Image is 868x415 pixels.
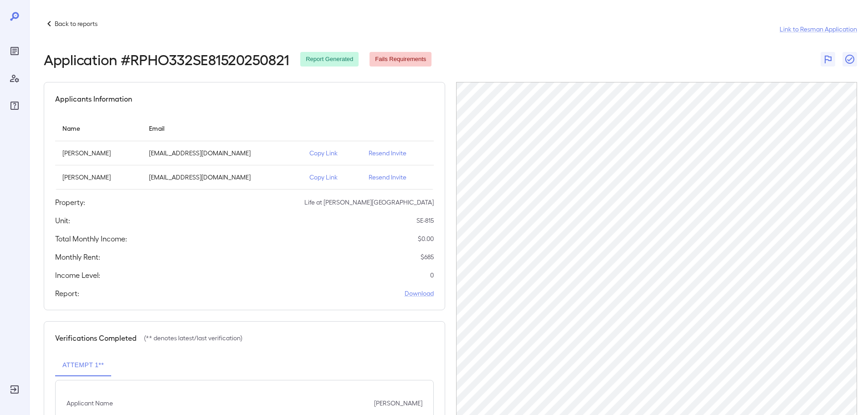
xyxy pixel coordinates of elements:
th: Email [142,115,302,141]
div: FAQ [7,98,22,113]
p: [PERSON_NAME] [62,149,134,158]
h5: Unit: [55,215,70,226]
div: Reports [7,44,22,58]
p: [EMAIL_ADDRESS][DOMAIN_NAME] [149,173,295,182]
p: SE-815 [416,216,434,225]
p: [EMAIL_ADDRESS][DOMAIN_NAME] [149,149,295,158]
h5: Verifications Completed [55,333,137,343]
p: (** denotes latest/last verification) [144,333,242,343]
p: Copy Link [309,149,354,158]
h5: Total Monthly Income: [55,233,127,244]
p: Resend Invite [369,173,426,182]
p: $ 685 [421,252,434,261]
button: Attempt 1** [55,354,111,376]
table: simple table [55,115,434,190]
button: Flag Report [821,52,835,67]
a: Download [405,289,434,298]
div: Log Out [7,382,22,397]
p: [PERSON_NAME] [374,399,422,408]
th: Name [55,115,142,141]
p: Copy Link [309,173,354,182]
p: [PERSON_NAME] [62,173,134,182]
div: Manage Users [7,71,22,86]
h5: Monthly Rent: [55,251,100,262]
h2: Application # RPHO332SE81520250821 [44,51,289,67]
p: Back to reports [55,19,98,28]
h5: Property: [55,197,85,208]
button: Close Report [842,52,857,67]
a: Link to Resman Application [780,25,857,34]
p: $ 0.00 [418,234,434,243]
p: Resend Invite [369,149,426,158]
p: Applicant Name [67,399,113,408]
span: Report Generated [300,55,359,64]
p: Life at [PERSON_NAME][GEOGRAPHIC_DATA] [304,198,434,207]
h5: Applicants Information [55,93,132,104]
h5: Income Level: [55,270,100,281]
p: 0 [430,271,434,280]
span: Fails Requirements [370,55,431,64]
h5: Report: [55,288,79,299]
